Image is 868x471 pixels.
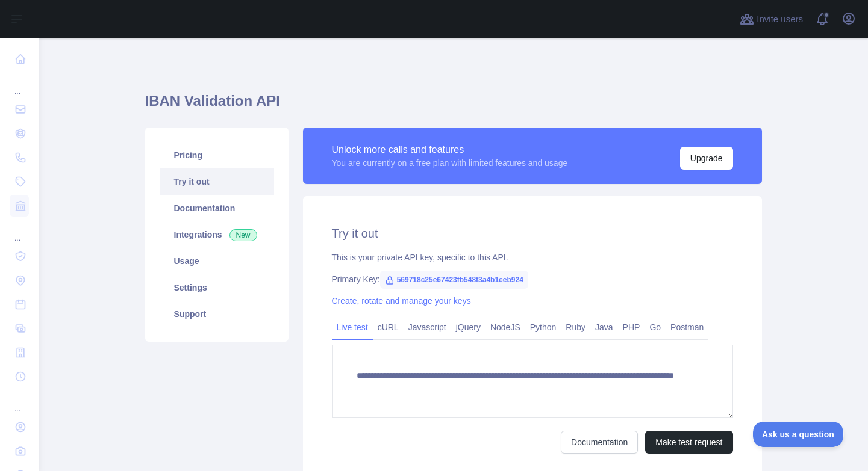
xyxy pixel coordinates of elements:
a: Documentation [561,431,638,454]
a: Usage [160,248,274,274]
div: ... [10,390,29,414]
span: Invite users [757,13,803,26]
h1: IBAN Validation API [145,91,762,120]
a: cURL [373,318,404,337]
a: Support [160,301,274,327]
div: This is your private API key, specific to this API. [332,251,733,263]
a: Ruby [561,318,590,337]
a: Java [590,318,618,337]
a: jQuery [451,318,486,337]
a: NodeJS [486,318,525,337]
span: 569718c25e67423fb548f3a4b1ceb924 [380,271,528,289]
iframe: Toggle Customer Support [753,422,844,447]
button: Upgrade [680,147,733,170]
span: New [229,229,257,241]
a: Pricing [160,142,274,168]
a: Documentation [160,195,274,221]
div: You are currently on a free plan with limited features and usage [332,157,568,169]
div: Unlock more calls and features [332,143,568,157]
a: Postman [666,318,708,337]
a: Create, rotate and manage your keys [332,296,471,306]
div: Primary Key: [332,273,733,285]
a: PHP [618,318,645,337]
a: Go [645,318,666,337]
a: Settings [160,274,274,301]
a: Try it out [160,168,274,195]
div: ... [10,72,29,96]
a: Javascript [404,318,451,337]
button: Make test request [645,431,732,454]
a: Integrations New [160,221,274,248]
a: Live test [332,318,373,337]
a: Python [525,318,561,337]
div: ... [10,219,29,243]
h2: Try it out [332,225,733,242]
button: Invite users [737,10,805,29]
